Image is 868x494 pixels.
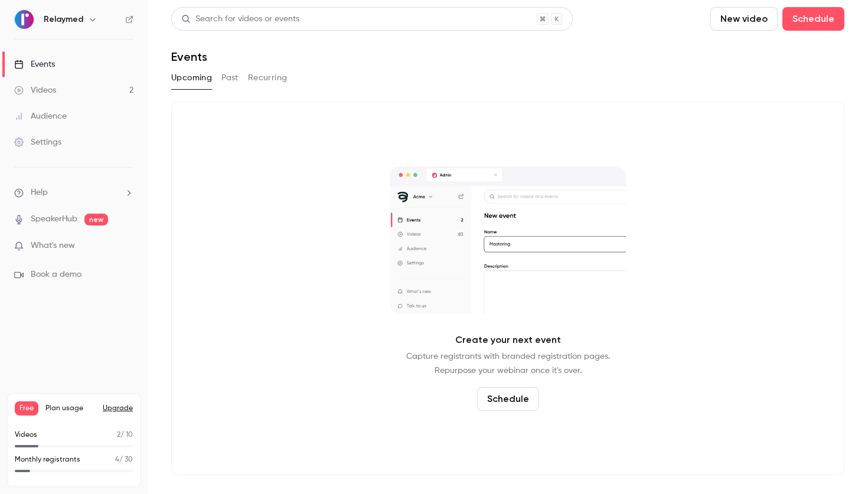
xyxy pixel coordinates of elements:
p: / 10 [117,430,133,440]
button: Upcoming [171,68,212,87]
button: New video [710,7,778,31]
div: Audience [14,110,67,122]
p: Capture registrants with branded registration pages. Repurpose your webinar once it's over. [406,349,610,378]
p: Videos [15,430,37,440]
iframe: Noticeable Trigger [119,241,133,251]
span: What's new [31,240,75,252]
span: Book a demo [31,269,81,281]
span: new [84,214,108,225]
div: Events [14,58,55,70]
button: Recurring [248,68,288,87]
span: Help [31,187,48,199]
span: 2 [117,431,120,439]
div: Settings [14,136,61,148]
div: Search for videos or events [181,13,299,25]
span: Plan usage [45,404,96,413]
span: 4 [115,456,119,463]
h6: Relaymed [44,14,83,25]
div: Videos [14,84,56,96]
button: Schedule [782,7,844,31]
p: Monthly registrants [15,454,80,465]
button: Schedule [477,387,539,411]
img: Relaymed [15,10,34,29]
h1: Events [171,50,207,64]
p: Create your next event [455,333,561,347]
a: SpeakerHub [31,213,77,225]
button: Upgrade [103,404,133,413]
p: / 30 [115,454,133,465]
li: help-dropdown-opener [14,187,133,199]
button: Past [221,68,239,87]
span: Free [15,401,38,416]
